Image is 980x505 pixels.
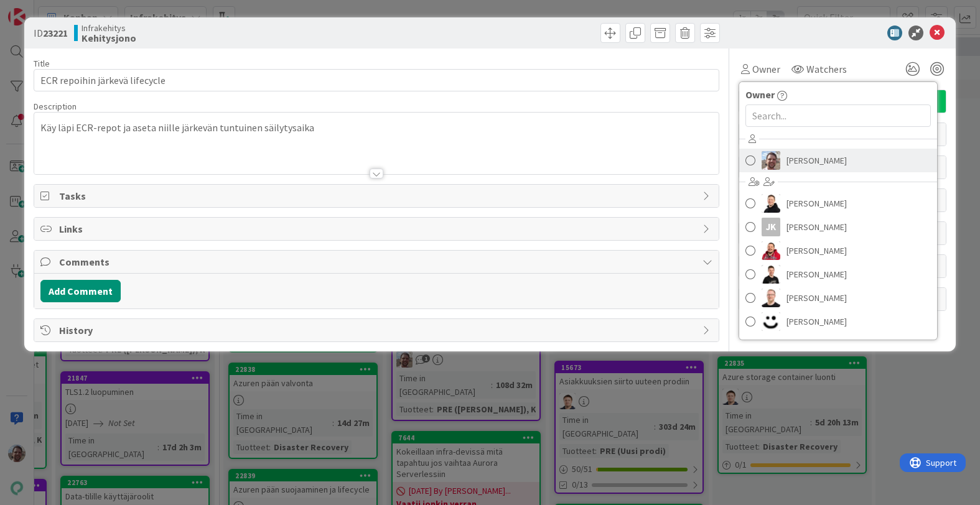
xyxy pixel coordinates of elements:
img: LL [762,289,780,307]
div: JK [762,218,780,236]
a: JV[PERSON_NAME] [739,262,937,286]
span: Infrakehitys [82,23,136,33]
span: [PERSON_NAME] [786,265,847,284]
b: 23221 [43,27,68,39]
span: Support [26,2,57,17]
span: [PERSON_NAME] [786,151,847,170]
span: [PERSON_NAME] [786,289,847,307]
span: Comments [59,254,696,269]
span: Tasks [59,188,696,203]
span: [PERSON_NAME] [786,218,847,236]
a: JS[PERSON_NAME] [739,239,937,262]
span: History [59,323,696,338]
span: Owner [745,87,775,102]
a: MH[PERSON_NAME] [739,310,937,333]
a: ET[PERSON_NAME] [739,149,937,172]
a: AN[PERSON_NAME] [739,192,937,215]
span: Description [34,101,77,112]
p: Käy läpi ECR-repot ja aseta niille järkevän tuntuinen säilytysaika [40,121,712,135]
span: [PERSON_NAME] [786,312,847,331]
a: MT[PERSON_NAME] [739,333,937,357]
img: AN [762,194,780,213]
b: Kehitysjono [82,33,136,43]
span: Links [59,221,696,236]
span: Owner [752,62,780,76]
img: MH [762,312,780,331]
a: LL[PERSON_NAME] [739,286,937,310]
a: JK[PERSON_NAME] [739,215,937,239]
input: type card name here... [34,69,719,91]
span: ID [34,25,68,40]
span: Watchers [806,62,847,76]
span: [PERSON_NAME] [786,241,847,260]
span: [PERSON_NAME] [786,194,847,213]
button: Add Comment [40,280,121,302]
img: ET [762,151,780,170]
img: JS [762,241,780,260]
input: Search... [745,104,931,127]
label: Title [34,58,50,69]
img: JV [762,265,780,284]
